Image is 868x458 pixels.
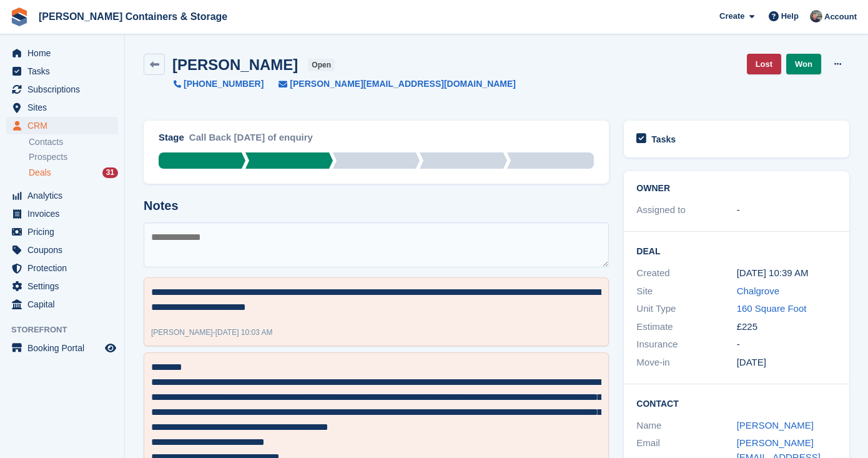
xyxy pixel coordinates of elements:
[6,44,118,62] a: menu
[6,187,118,204] a: menu
[6,205,118,222] a: menu
[6,117,118,134] a: menu
[27,81,102,98] span: Subscriptions
[27,187,102,204] span: Analytics
[636,320,736,334] div: Estimate
[27,259,102,277] span: Protection
[27,296,102,313] span: Capital
[172,56,298,73] h2: [PERSON_NAME]
[737,320,837,334] div: £225
[6,339,118,357] a: menu
[27,277,102,295] span: Settings
[6,99,118,116] a: menu
[27,99,102,116] span: Sites
[308,59,335,71] span: open
[6,62,118,80] a: menu
[810,10,822,22] img: Adam Greenhalgh
[636,184,837,194] h2: Owner
[151,327,273,338] div: -
[103,341,118,356] a: Preview store
[174,77,264,91] a: [PHONE_NUMBER]
[27,62,102,80] span: Tasks
[636,266,736,281] div: Created
[636,244,837,257] h2: Deal
[719,10,744,22] span: Create
[636,356,736,370] div: Move-in
[636,419,736,433] div: Name
[159,131,184,145] div: Stage
[737,420,814,431] a: [PERSON_NAME]
[747,54,781,74] a: Lost
[6,259,118,277] a: menu
[29,167,51,179] span: Deals
[29,166,118,179] a: Deals 31
[636,284,736,299] div: Site
[737,266,837,281] div: [DATE] 10:39 AM
[737,356,837,370] div: [DATE]
[27,223,102,241] span: Pricing
[27,117,102,134] span: CRM
[651,134,676,145] h2: Tasks
[27,44,102,62] span: Home
[636,337,736,352] div: Insurance
[102,167,118,178] div: 31
[737,286,779,296] a: Chalgrove
[290,77,516,91] span: [PERSON_NAME][EMAIL_ADDRESS][DOMAIN_NAME]
[151,328,213,337] span: [PERSON_NAME]
[189,131,313,152] div: Call Back [DATE] of enquiry
[781,10,799,22] span: Help
[786,54,821,74] a: Won
[6,241,118,259] a: menu
[29,151,67,163] span: Prospects
[824,11,857,23] span: Account
[27,339,102,357] span: Booking Portal
[10,7,29,26] img: stora-icon-8386f47178a22dfd0bd8f6a31ec36ba5ce8667c1dd55bd0f319d3a0aa187defe.svg
[636,397,837,409] h2: Contact
[6,81,118,98] a: menu
[29,136,118,148] a: Contacts
[737,303,807,314] a: 160 Square Foot
[215,328,273,337] span: [DATE] 10:03 AM
[29,151,118,164] a: Prospects
[27,241,102,259] span: Coupons
[6,296,118,313] a: menu
[11,324,124,336] span: Storefront
[636,203,736,217] div: Assigned to
[264,77,516,91] a: [PERSON_NAME][EMAIL_ADDRESS][DOMAIN_NAME]
[737,203,837,217] div: -
[6,277,118,295] a: menu
[144,199,609,213] h2: Notes
[636,302,736,316] div: Unit Type
[737,337,837,352] div: -
[6,223,118,241] a: menu
[27,205,102,222] span: Invoices
[184,77,264,91] span: [PHONE_NUMBER]
[34,6,232,27] a: [PERSON_NAME] Containers & Storage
